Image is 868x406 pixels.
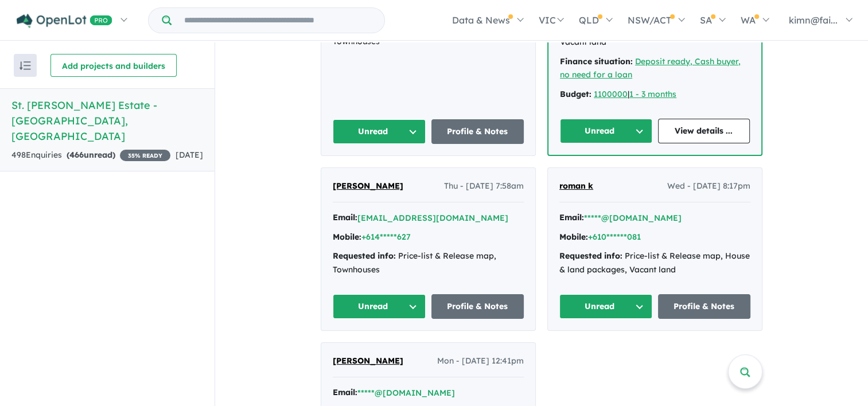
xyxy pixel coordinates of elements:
a: Profile & Notes [431,119,524,144]
div: Price-list & Release map, Townhouses [333,249,524,277]
a: roman k [559,179,593,193]
span: Thu - [DATE] 7:58am [444,179,524,193]
span: roman k [559,181,593,191]
strong: Email: [333,387,357,397]
span: kimn@fai... [789,14,838,26]
span: [PERSON_NAME] [333,181,403,191]
input: Try estate name, suburb, builder or developer [174,8,382,33]
strong: Requested info: [333,251,396,261]
a: 1 - 3 months [629,89,676,99]
a: Profile & Notes [431,294,524,319]
span: 466 [69,150,84,160]
img: Openlot PRO Logo White [17,14,112,28]
strong: Mobile: [333,232,361,242]
strong: Mobile: [559,232,588,242]
strong: Requested info: [559,251,622,261]
span: 35 % READY [120,150,170,161]
a: [PERSON_NAME] [333,179,403,193]
span: Wed - [DATE] 8:17pm [667,179,750,193]
button: Unread [333,294,426,319]
a: Deposit ready, Cash buyer, no need for a loan [560,56,741,80]
button: Unread [559,294,652,319]
span: [PERSON_NAME] [333,356,403,366]
a: View details ... [658,119,750,143]
span: [DATE] [176,150,203,160]
a: Profile & Notes [658,294,751,319]
button: Unread [333,119,426,144]
button: Unread [560,119,652,143]
img: sort.svg [20,61,31,70]
div: 498 Enquir ies [11,149,170,162]
a: [PERSON_NAME] [333,354,403,368]
div: Price-list & Release map, House & land packages, Vacant land [559,249,750,277]
button: [EMAIL_ADDRESS][DOMAIN_NAME] [357,212,508,224]
span: Mon - [DATE] 12:41pm [437,354,524,368]
strong: Email: [559,212,584,222]
button: Add projects and builders [50,54,177,77]
strong: ( unread) [67,150,115,160]
h5: St. [PERSON_NAME] Estate - [GEOGRAPHIC_DATA] , [GEOGRAPHIC_DATA] [11,97,203,144]
strong: Budget: [560,89,591,99]
div: | [560,88,750,101]
strong: Email: [333,212,357,222]
a: 1100000 [594,89,628,99]
strong: Finance situation: [560,56,633,67]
